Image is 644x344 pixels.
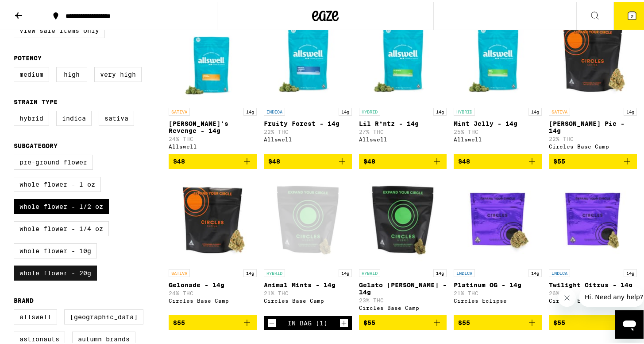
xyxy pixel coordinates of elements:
[359,127,447,133] p: 27% THC
[268,156,280,163] span: $48
[549,142,637,148] div: Circles Base Camp
[264,280,352,287] p: Animal Mints - 14g
[359,313,447,328] button: Add to bag
[433,267,447,275] p: 14g
[359,13,447,152] a: Open page for Lil R*ntz - 14g from Allswell
[359,174,447,313] a: Open page for Gelato Runtz - 14g from Circles Base Camp
[454,13,542,102] img: Allswell - Mint Jelly - 14g
[14,295,34,302] legend: Brand
[264,289,352,294] p: 21% THC
[624,267,637,275] p: 14g
[99,109,134,124] label: Sativa
[64,308,143,323] label: [GEOGRAPHIC_DATA]
[549,106,570,114] p: SATIVA
[169,13,257,152] a: Open page for Jack's Revenge - 14g from Allswell
[363,317,375,324] span: $55
[14,197,109,212] label: Whole Flower - 1/2 oz
[528,267,542,275] p: 14g
[14,219,109,235] label: Whole Flower - 1/4 oz
[14,242,97,257] label: Whole Flower - 10g
[14,109,49,124] label: Hybrid
[549,267,570,275] p: INDICA
[359,174,447,263] img: Circles Base Camp - Gelato Runtz - 14g
[528,106,542,114] p: 14g
[433,106,447,114] p: 14g
[169,106,190,114] p: SATIVA
[359,303,447,309] div: Circles Base Camp
[14,175,101,190] label: Whole Flower - 1 oz
[359,296,447,301] p: 23% THC
[553,156,565,163] span: $55
[454,174,542,263] img: Circles Eclipse - Platinum OG - 14g
[339,106,352,114] p: 14g
[549,13,637,152] a: Open page for Berry Pie - 14g from Circles Base Camp
[169,13,257,102] img: Allswell - Jack's Revenge - 14g
[267,317,276,326] button: Decrement
[243,267,257,275] p: 14g
[454,280,542,287] p: Platinum OG - 14g
[56,65,87,80] label: High
[553,317,565,324] span: $55
[264,118,352,125] p: Fruity Forest - 14g
[359,152,447,167] button: Add to bag
[454,135,542,141] div: Allswell
[14,141,58,148] legend: Subcategory
[549,313,637,328] button: Add to bag
[14,308,57,323] label: Allswell
[359,106,380,114] p: HYBRID
[56,109,92,124] label: Indica
[169,289,257,294] p: 24% THC
[243,106,257,114] p: 14g
[549,174,637,263] img: Circles Eclipse - Twilight Citrus - 14g
[264,13,352,152] a: Open page for Fruity Forest - 14g from Allswell
[615,309,644,337] iframe: Button to launch messaging window
[264,135,352,141] div: Allswell
[549,289,637,294] p: 26% THC
[579,285,644,305] iframe: Message from company
[169,296,257,302] div: Circles Base Camp
[549,134,637,140] p: 22% THC
[454,296,542,302] div: Circles Eclipse
[264,106,285,114] p: INDICA
[264,174,352,314] a: Open page for Animal Mints - 14g from Circles Base Camp
[549,280,637,287] p: Twilight Citrus - 14g
[94,65,142,80] label: Very High
[454,152,542,167] button: Add to bag
[169,174,257,313] a: Open page for Gelonade - 14g from Circles Base Camp
[359,267,380,275] p: HYBRID
[169,313,257,328] button: Add to bag
[549,296,637,302] div: Circles Eclipse
[339,267,352,275] p: 14g
[173,317,185,324] span: $55
[169,174,257,263] img: Circles Base Camp - Gelonade - 14g
[558,287,576,305] iframe: Close message
[363,156,375,163] span: $48
[454,313,542,328] button: Add to bag
[549,152,637,167] button: Add to bag
[549,174,637,313] a: Open page for Twilight Citrus - 14g from Circles Eclipse
[169,280,257,287] p: Gelonade - 14g
[169,134,257,140] p: 24% THC
[339,317,348,326] button: Increment
[14,264,97,279] label: Whole Flower - 20g
[458,317,470,324] span: $55
[359,118,447,125] p: Lil R*ntz - 14g
[14,97,58,104] legend: Strain Type
[458,156,470,163] span: $48
[264,127,352,133] p: 22% THC
[549,13,637,102] img: Circles Base Camp - Berry Pie - 14g
[454,289,542,294] p: 21% THC
[14,65,49,80] label: Medium
[169,118,257,133] p: [PERSON_NAME]'s Revenge - 14g
[264,152,352,167] button: Add to bag
[169,267,190,275] p: SATIVA
[264,296,352,302] div: Circles Base Camp
[359,135,447,141] div: Allswell
[454,267,475,275] p: INDICA
[14,153,93,168] label: Pre-ground Flower
[173,156,185,163] span: $48
[454,174,542,313] a: Open page for Platinum OG - 14g from Circles Eclipse
[288,318,328,325] div: In Bag (1)
[14,53,42,60] legend: Potency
